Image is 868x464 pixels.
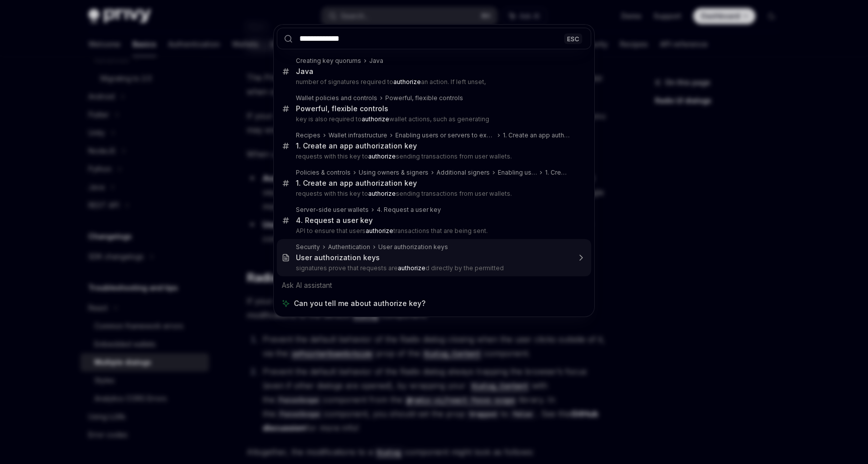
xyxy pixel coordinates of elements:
div: 1. Create an app authorization key [296,179,417,188]
div: User authorization keys [378,243,448,251]
div: Using owners & signers [359,169,428,177]
div: ESC [564,33,582,44]
p: API to ensure that users transactions that are being sent. [296,227,570,235]
p: key is also required to wallet actions, such as generating [296,115,570,123]
div: Policies & controls [296,169,351,177]
b: authorize [398,264,425,272]
b: authorize [366,227,393,235]
div: 1. Create an app authorization key [296,141,417,150]
div: Powerful, flexible controls [296,104,388,113]
div: Wallet infrastructure [329,131,387,139]
span: Can you tell me about authorize key? [294,298,425,308]
p: number of signatures required to an action. If left unset, [296,78,570,86]
p: signatures prove that requests are d directly by the permitted [296,264,570,272]
b: authorize [362,115,389,123]
div: Security [296,243,320,251]
div: Powerful, flexible controls [385,94,463,102]
div: Additional signers [437,169,490,177]
div: 4. Request a user key [296,216,373,225]
div: Authentication [328,243,370,251]
div: Enabling users or servers to execute transactions [395,131,495,139]
div: 1. Create an app authorization key [503,131,570,139]
div: 1. Create an app authorization key [545,169,570,177]
p: requests with this key to sending transactions from user wallets. [296,152,570,161]
b: authorize [393,78,421,86]
div: Java [369,57,383,65]
b: authorize [368,152,396,160]
div: 4. Request a user key [377,206,441,214]
div: Wallet policies and controls [296,94,377,102]
div: Recipes [296,131,320,139]
div: Enabling users or servers to execute transactions [498,169,537,177]
p: requests with this key to sending transactions from user wallets. [296,190,570,198]
div: User authorization keys [296,253,380,262]
div: Server-side user wallets [296,206,369,214]
div: Ask AI assistant [277,276,591,294]
b: authorize [368,190,396,197]
div: Java [296,67,313,76]
div: Creating key quorums [296,57,361,65]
